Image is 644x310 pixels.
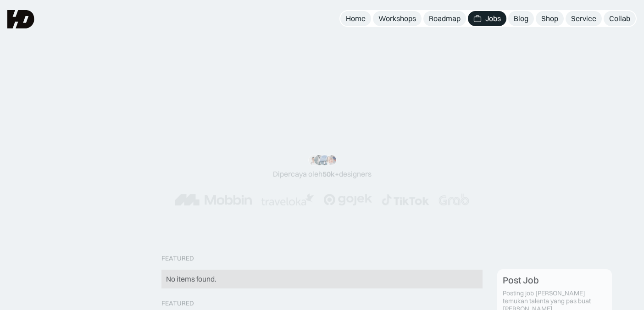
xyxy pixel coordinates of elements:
[378,14,416,23] div: Workshops
[541,14,558,23] div: Shop
[536,11,564,26] a: Shop
[166,274,478,284] div: No items found.
[604,11,636,26] a: Collab
[273,169,372,179] div: Dipercaya oleh designers
[429,14,461,23] div: Roadmap
[514,14,528,23] div: Blog
[423,11,466,26] a: Roadmap
[161,299,194,307] div: Featured
[161,255,194,262] div: Featured
[468,11,506,26] a: Jobs
[340,11,371,26] a: Home
[503,275,539,286] div: Post Job
[508,11,534,26] a: Blog
[322,169,339,178] span: 50k+
[609,14,630,23] div: Collab
[566,11,602,26] a: Service
[373,11,422,26] a: Workshops
[571,14,596,23] div: Service
[346,14,366,23] div: Home
[485,14,501,23] div: Jobs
